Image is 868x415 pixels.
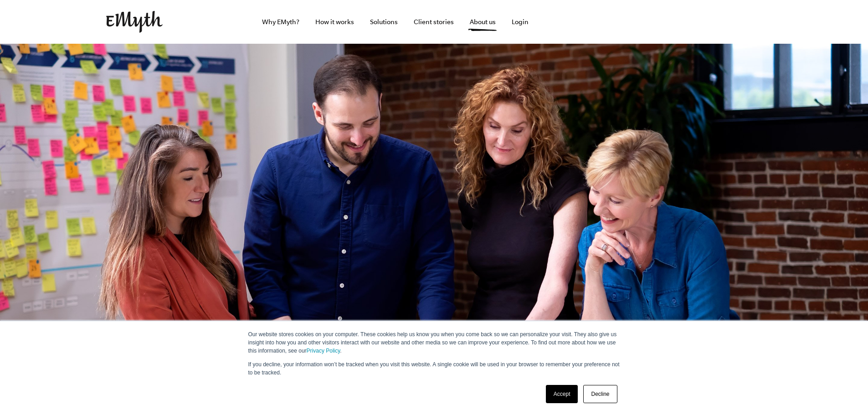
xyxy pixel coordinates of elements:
[106,11,163,33] img: EMyth
[248,360,620,377] p: If you decline, your information won’t be tracked when you visit this website. A single cookie wi...
[546,385,578,403] a: Accept
[307,348,340,354] a: Privacy Policy
[248,330,620,355] p: Our website stores cookies on your computer. These cookies help us know you when you come back so...
[667,12,762,32] iframe: Embedded CTA
[583,385,617,403] a: Decline
[566,12,662,32] iframe: Embedded CTA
